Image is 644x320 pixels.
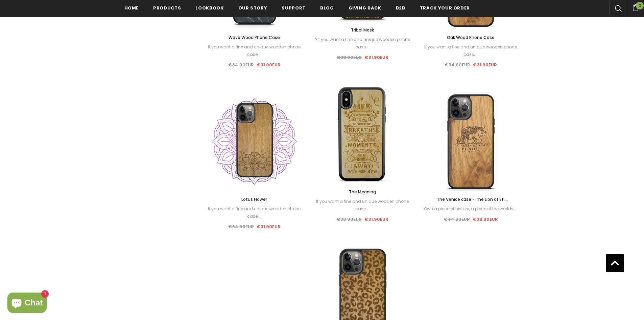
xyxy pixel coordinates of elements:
div: If you want a fine and unique wooden phone case,... [422,43,520,58]
a: The Venice case - The Lion of St. [PERSON_NAME] with the lettering [422,196,520,203]
span: €34.90EUR [228,62,254,68]
a: Oak Wood Phone Case [422,34,520,41]
span: €31.90EUR [473,62,497,68]
span: Blog [320,5,334,11]
a: Lotus Flower [206,196,304,203]
span: The Meaning [349,189,376,195]
img: The Venice case - The Lion of St. Marco with the lettering [422,92,520,191]
span: Tribal Mask [351,27,374,33]
a: Wave Wood Phone Case [206,34,304,41]
span: Track your order [420,5,470,11]
img: Introduction Tanganika Wood [206,92,304,191]
a: 0 [627,3,644,11]
span: €44.90EUR [444,216,470,222]
span: support [282,5,306,11]
span: The Venice case - The Lion of St. [PERSON_NAME] with the lettering [435,196,508,210]
span: Wave Wood Phone Case [229,35,280,40]
span: Our Story [238,5,267,11]
div: If you want a fine and unique wooden phone case,... [206,43,304,58]
span: €34.90EUR [228,223,254,230]
span: Products [153,5,181,11]
span: €31.90EUR [257,223,281,230]
span: Lookbook [195,5,223,11]
span: €34.90EUR [445,62,470,68]
span: Oak Wood Phone Case [447,35,495,40]
span: Giving back [349,5,381,11]
span: €31.90EUR [257,62,281,68]
a: Tribal Mask [313,26,411,34]
span: Home [124,5,139,11]
span: €38.90EUR [336,216,362,222]
div: If you want a fine and unique wooden phone case,... [206,205,304,220]
a: The Meaning [313,188,411,196]
div: If you want a fine and unique wooden phone case,... [313,198,411,213]
span: B2B [396,5,405,11]
div: ?If you want a fine and unique wooden phone case,... [313,36,411,51]
div: Own a piece of history, a piece of the worlds'... [422,205,520,213]
inbox-online-store-chat: Shopify online store chat [5,293,49,315]
span: €31.90EUR [364,54,388,61]
span: Lotus Flower [241,196,267,202]
span: €38.90EUR [473,216,498,222]
span: 0 [636,2,644,9]
img: Birch Wood The Meaning Case Introduction [313,85,411,183]
span: €38.90EUR [336,54,362,61]
span: €31.90EUR [364,216,388,222]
